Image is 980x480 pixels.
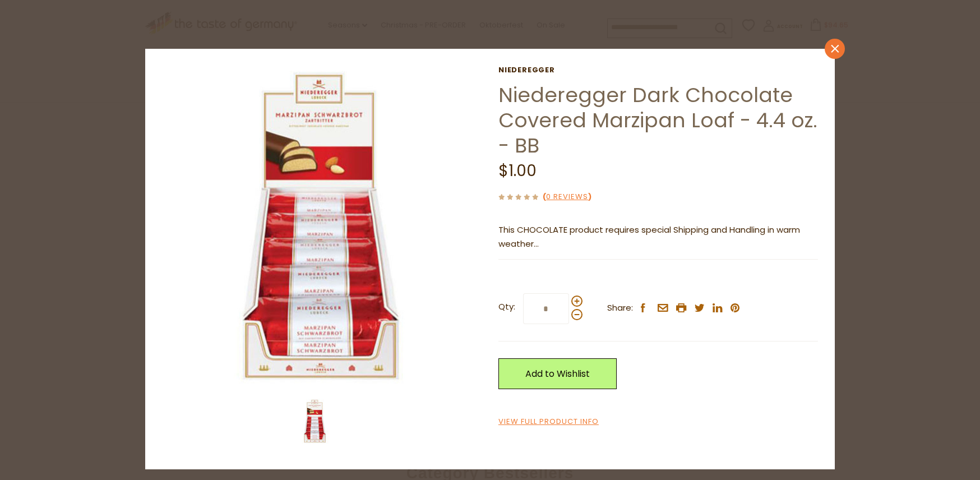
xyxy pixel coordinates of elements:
input: Qty: [523,293,569,324]
a: Niederegger [498,66,818,75]
p: This CHOCOLATE product requires special Shipping and Handling in warm weather [498,223,818,251]
a: Niederegger Dark Chocolate Covered Marzipan Loaf - 4.4 oz. - BB [498,81,817,160]
span: ( ) [543,191,591,202]
span: $1.00 [498,160,537,182]
span: Share: [607,301,633,315]
a: 0 Reviews [546,191,588,203]
a: Add to Wishlist [498,358,617,389]
img: Niederegger Dark Chocolate Covered Marzipan Loaf - 4.4 oz. - BB [162,66,482,386]
img: Niederegger Dark Chocolate Covered Marzipan Loaf - 4.4 oz. - BB [293,399,338,444]
a: View Full Product Info [498,416,599,428]
strong: Qty: [498,300,515,314]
